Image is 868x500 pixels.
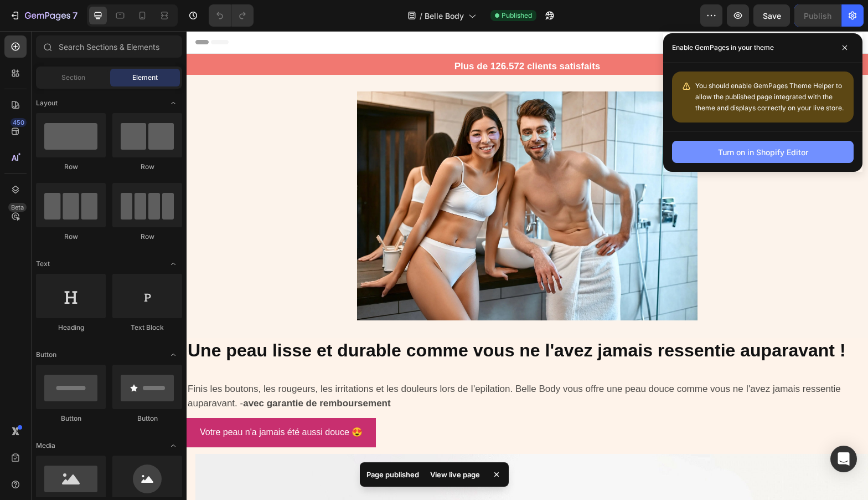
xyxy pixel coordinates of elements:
[425,10,464,22] span: Belle Body
[11,118,27,127] div: 450
[187,31,868,500] iframe: Design area
[420,10,422,22] span: /
[36,162,106,172] div: Row
[164,437,182,455] span: Toggle open
[36,98,58,108] span: Layout
[73,9,77,22] p: 7
[718,146,808,158] div: Turn on in Shopify Editor
[672,42,774,53] p: Enable GemPages in your theme
[8,203,27,212] div: Beta
[36,350,56,360] span: Button
[36,441,55,451] span: Media
[36,232,106,242] div: Row
[132,73,158,83] span: Element
[209,4,254,27] div: Undo/Redo
[804,10,831,22] div: Publish
[112,323,182,333] div: Text Block
[423,467,487,482] div: View live page
[794,4,841,27] button: Publish
[36,259,50,269] span: Text
[830,446,857,472] div: Open Intercom Messenger
[4,4,82,27] button: 7
[36,323,106,333] div: Heading
[164,94,182,112] span: Toggle open
[164,346,182,364] span: Toggle open
[164,255,182,273] span: Toggle open
[61,73,85,83] span: Section
[366,469,419,480] p: Page published
[763,11,781,21] span: Save
[112,162,182,172] div: Row
[502,11,532,21] span: Published
[753,4,790,27] button: Save
[695,81,844,112] span: You should enable GemPages Theme Helper to allow the published page integrated with the theme and...
[112,232,182,242] div: Row
[672,141,854,163] button: Turn on in Shopify Editor
[36,414,106,424] div: Button
[112,414,182,424] div: Button
[36,35,182,58] input: Search Sections & Elements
